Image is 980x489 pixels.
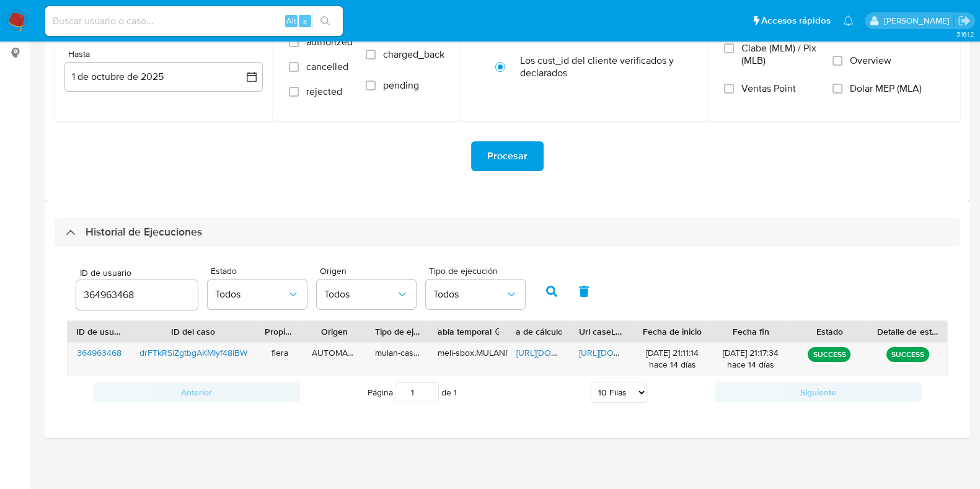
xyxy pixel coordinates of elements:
span: s [303,15,307,27]
button: search-icon [312,12,338,30]
p: florencia.lera@mercadolibre.com [883,15,953,27]
a: Notificaciones [843,15,854,26]
a: Salir [958,14,971,27]
input: Buscar usuario o caso... [45,13,343,29]
span: 3.161.2 [956,29,974,39]
span: Accesos rápidos [761,14,831,27]
span: Alt [286,15,296,27]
